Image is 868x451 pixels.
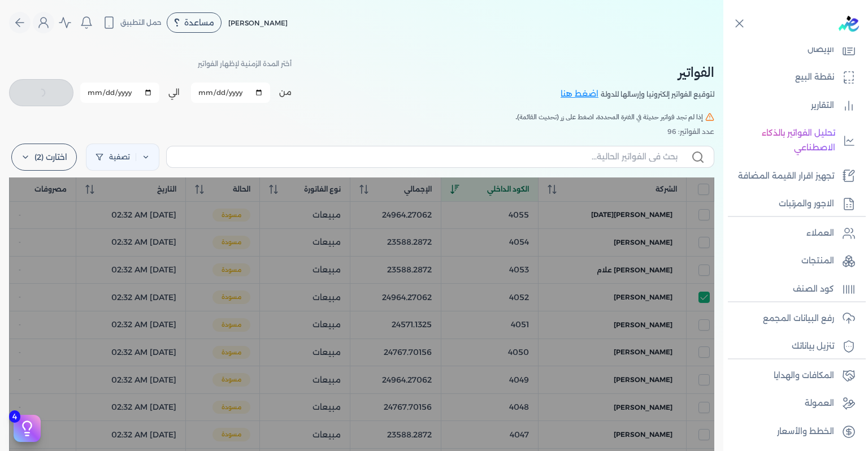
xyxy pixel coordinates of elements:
[120,18,162,28] span: حمل التطبيق
[738,169,834,184] p: تجهيز اقرار القيمة المضافة
[198,57,292,71] p: أختر المدة الزمنية لإظهار الفواتير
[723,420,861,444] a: الخطط والأسعار
[723,66,861,89] a: نقطة البيع
[723,192,861,216] a: الاجور والمرتبات
[9,127,714,137] div: عدد الفواتير: 96
[723,122,861,159] a: تحليل الفواتير بالذكاء الاصطناعي
[723,164,861,188] a: تجهيز اقرار القيمة المضافة
[86,144,159,171] a: تصفية
[515,112,703,122] span: إذا لم تجد فواتير حديثة في الفترة المحددة، اضغط على زر (تحديث القائمة).
[795,70,834,85] p: نقطة البيع
[723,222,861,245] a: العملاء
[779,197,834,211] p: الاجور والمرتبات
[723,335,861,358] a: تنزيل بياناتك
[176,151,678,163] input: بحث في الفواتير الحالية...
[723,249,861,273] a: المنتجات
[792,339,834,354] p: تنزيل بياناتك
[601,87,714,102] p: لتوقيع الفواتير إلكترونيا وإرسالها للدولة
[167,12,222,33] div: مساعدة
[777,424,834,439] p: الخطط والأسعار
[793,282,834,297] p: كود الصنف
[805,396,834,411] p: العمولة
[184,19,214,27] span: مساعدة
[99,13,164,32] button: حمل التطبيق
[561,88,601,101] a: اضغط هنا
[808,42,834,57] p: الإيصال
[723,392,861,415] a: العمولة
[723,307,861,331] a: رفع البيانات المجمع
[723,38,861,62] a: الإيصال
[11,144,77,171] label: اختارت (2)
[839,16,859,32] img: logo
[801,254,834,268] p: المنتجات
[14,415,41,442] button: 4
[561,62,714,83] h2: الفواتير
[811,98,834,113] p: التقارير
[168,86,180,98] label: الي
[763,311,834,326] p: رفع البيانات المجمع
[723,94,861,118] a: التقارير
[9,410,20,423] span: 4
[228,19,288,27] span: [PERSON_NAME]
[723,364,861,388] a: المكافات والهدايا
[774,368,834,383] p: المكافات والهدايا
[723,277,861,301] a: كود الصنف
[729,126,835,155] p: تحليل الفواتير بالذكاء الاصطناعي
[806,226,834,241] p: العملاء
[279,86,292,98] label: من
